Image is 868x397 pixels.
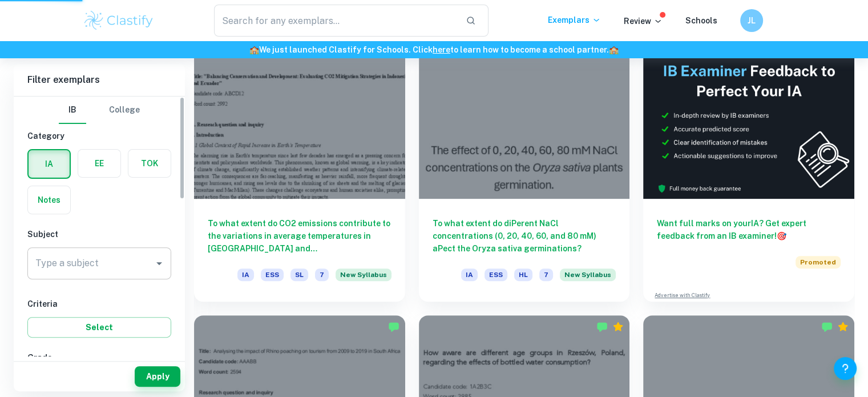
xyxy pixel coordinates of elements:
[214,5,457,37] input: Search for any exemplars...
[83,9,155,32] img: Clastify logo
[596,321,608,332] img: Marked
[609,45,619,54] span: 🏫
[560,268,616,281] span: New Syllabus
[27,130,171,142] h6: Category
[315,268,329,281] span: 7
[336,268,391,288] div: Starting from the May 2026 session, the ESS IA requirements have changed. We created this exempla...
[78,150,120,177] button: EE
[14,64,185,96] h6: Filter exemplars
[461,268,478,281] span: IA
[27,298,171,310] h6: Criteria
[29,150,70,178] button: IA
[514,268,532,281] span: HL
[249,45,259,54] span: 🏫
[560,268,616,288] div: Starting from the May 2026 session, the ESS IA requirements have changed. We created this exempla...
[834,357,857,380] button: Help and Feedback
[151,255,167,271] button: Open
[624,15,663,27] p: Review
[548,14,601,26] p: Exemplars
[796,256,841,268] span: Promoted
[194,41,405,302] a: To what extent do CO2 emissions contribute to the variations in average temperatures in [GEOGRAPH...
[837,321,849,332] div: Premium
[59,97,140,124] div: Filter type choice
[685,16,717,25] a: Schools
[261,268,284,281] span: ESS
[109,97,140,124] button: College
[433,45,450,54] a: here
[539,268,553,281] span: 7
[740,9,763,32] button: JL
[433,217,616,255] h6: To what extent do diPerent NaCl concentrations (0, 20, 40, 60, and 80 mM) aPect the Oryza sativa ...
[128,150,171,177] button: TOK
[745,14,758,27] h6: JL
[612,321,624,332] div: Premium
[208,217,391,255] h6: To what extent do CO2 emissions contribute to the variations in average temperatures in [GEOGRAPH...
[28,186,70,214] button: Notes
[27,351,171,364] h6: Grade
[419,41,630,302] a: To what extent do diPerent NaCl concentrations (0, 20, 40, 60, and 80 mM) aPect the Oryza sativa ...
[290,268,308,281] span: SL
[821,321,833,332] img: Marked
[485,268,507,281] span: ESS
[27,228,171,240] h6: Subject
[135,366,180,387] button: Apply
[237,268,254,281] span: IA
[59,97,86,124] button: IB
[643,41,854,199] img: Thumbnail
[655,291,710,299] a: Advertise with Clastify
[643,41,854,302] a: Want full marks on yourIA? Get expert feedback from an IB examiner!PromotedAdvertise with Clastify
[27,317,171,338] button: Select
[777,231,786,240] span: 🎯
[388,321,399,332] img: Marked
[657,217,841,242] h6: Want full marks on your IA ? Get expert feedback from an IB examiner!
[336,268,391,281] span: New Syllabus
[2,43,866,56] h6: We just launched Clastify for Schools. Click to learn how to become a school partner.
